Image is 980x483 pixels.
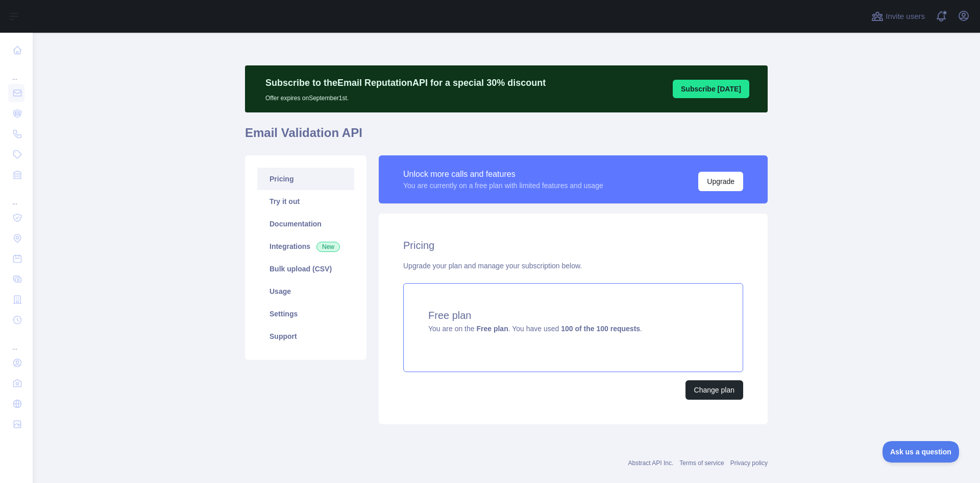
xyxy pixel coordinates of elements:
a: Integrations New [257,235,354,258]
a: Abstract API Inc. [628,459,674,467]
a: Support [257,325,354,348]
div: ... [8,186,24,206]
a: Settings [257,303,354,325]
h4: Free plan [428,308,718,323]
button: Upgrade [698,172,743,191]
div: Unlock more calls and features [403,168,603,180]
button: Subscribe [DATE] [673,80,749,98]
button: Change plan [685,380,743,400]
a: Try it out [257,190,354,213]
div: ... [8,331,24,352]
strong: Free plan [476,325,508,333]
span: New [316,242,340,252]
a: Documentation [257,213,354,235]
div: You are currently on a free plan with limited features and usage [403,180,603,191]
a: Pricing [257,168,354,190]
a: Usage [257,280,354,303]
span: Invite users [886,11,925,22]
button: Invite users [869,8,927,25]
div: Upgrade your plan and manage your subscription below. [403,261,743,271]
div: ... [8,61,24,82]
h2: Pricing [403,238,743,252]
a: Privacy policy [730,459,768,467]
a: Bulk upload (CSV) [257,258,354,280]
h1: Email Validation API [245,125,768,149]
p: Subscribe to the Email Reputation API for a special 30 % discount [265,76,546,90]
a: Terms of service [679,459,724,467]
span: You are on the . You have used . [428,325,642,333]
p: Offer expires on September 1st. [265,90,546,102]
strong: 100 of the 100 requests [561,325,640,333]
iframe: Toggle Customer Support [883,441,960,463]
